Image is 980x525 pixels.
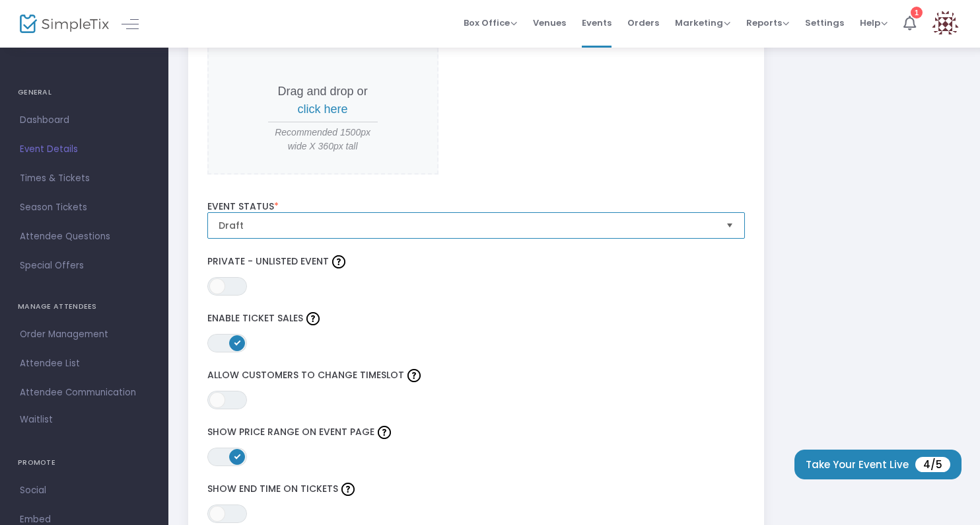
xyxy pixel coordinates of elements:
[20,257,149,274] span: Special Offers
[298,102,348,116] span: click here
[464,17,517,29] span: Box Office
[627,6,659,40] span: Orders
[207,479,746,499] label: Show End Time on Tickets
[341,483,355,496] img: question-mark
[18,294,151,320] h4: MANAGE ATTENDEES
[675,17,730,29] span: Marketing
[207,309,746,329] label: Enable Ticket Sales
[533,6,566,40] span: Venues
[20,355,149,372] span: Attendee List
[915,457,950,472] span: 4/5
[18,450,151,476] h4: PROMOTE
[268,83,378,118] p: Drag and drop or
[20,228,149,245] span: Attendee Questions
[18,79,151,106] h4: GENERAL
[20,112,149,129] span: Dashboard
[207,366,746,385] label: Allow Customers to Change Timeslot
[582,6,612,40] span: Events
[860,17,888,29] span: Help
[219,219,716,232] span: Draft
[20,482,149,499] span: Social
[20,199,149,216] span: Season Tickets
[20,384,149,401] span: Attendee Communication
[234,339,240,346] span: ON
[332,255,345,268] img: question-mark
[207,252,746,272] label: Private - Unlisted Event
[20,326,149,343] span: Order Management
[720,213,739,238] button: Select
[306,312,320,325] img: question-mark
[407,369,421,382] img: question-mark
[794,450,962,479] button: Take Your Event Live4/5
[378,426,391,439] img: question-mark
[20,170,149,187] span: Times & Tickets
[268,126,378,153] span: Recommended 1500px wide X 360px tall
[207,423,746,442] label: Show Price Range on Event Page
[234,453,240,460] span: ON
[746,17,789,29] span: Reports
[207,201,746,213] label: Event Status
[20,141,149,158] span: Event Details
[911,7,923,19] div: 1
[20,413,53,426] span: Waitlist
[805,6,844,40] span: Settings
